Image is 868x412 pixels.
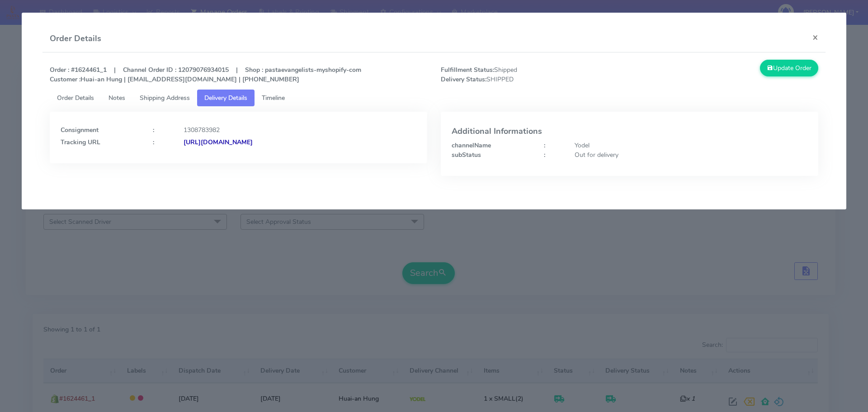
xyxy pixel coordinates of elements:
h4: Additional Informations [452,127,807,136]
strong: Delivery Status: [441,75,486,84]
div: Yodel [568,141,814,150]
strong: Fulfillment Status: [441,66,494,74]
button: Update Order [760,60,819,76]
strong: [URL][DOMAIN_NAME] [184,138,253,147]
span: Order Details [57,94,94,102]
div: 1308783982 [177,125,423,135]
span: Notes [108,94,125,102]
strong: Tracking URL [61,138,100,147]
button: Close [805,25,826,49]
strong: channelName [452,141,491,150]
strong: Customer : [50,75,80,84]
strong: : [153,138,154,147]
strong: subStatus [452,151,481,159]
strong: : [544,151,545,159]
span: Timeline [262,94,285,102]
h4: Order Details [50,33,101,45]
span: Shipping Address [140,94,190,102]
span: Shipped SHIPPED [434,65,630,84]
strong: Consignment [61,126,99,134]
ul: Tabs [50,90,819,106]
strong: Order : #1624461_1 | Channel Order ID : 12079076934015 | Shop : pastaevangelists-myshopify-com Hu... [50,66,361,84]
strong: : [544,141,545,150]
div: Out for delivery [568,150,814,160]
span: Delivery Details [204,94,247,102]
strong: : [153,126,154,134]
